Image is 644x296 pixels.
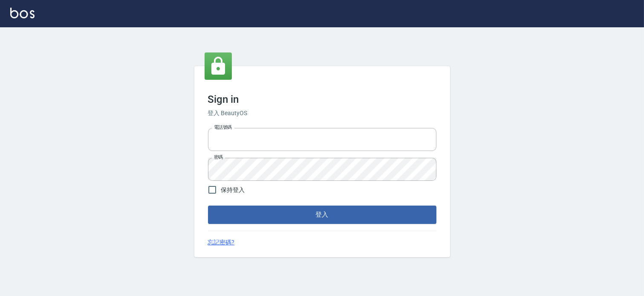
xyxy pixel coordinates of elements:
[214,124,232,131] label: 電話號碼
[208,238,235,247] a: 忘記密碼?
[221,186,245,194] span: 保持登入
[208,109,436,118] h6: 登入 BeautyOS
[10,8,35,18] img: Logo
[214,154,223,160] label: 密碼
[208,206,436,223] button: 登入
[208,93,436,105] h3: Sign in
